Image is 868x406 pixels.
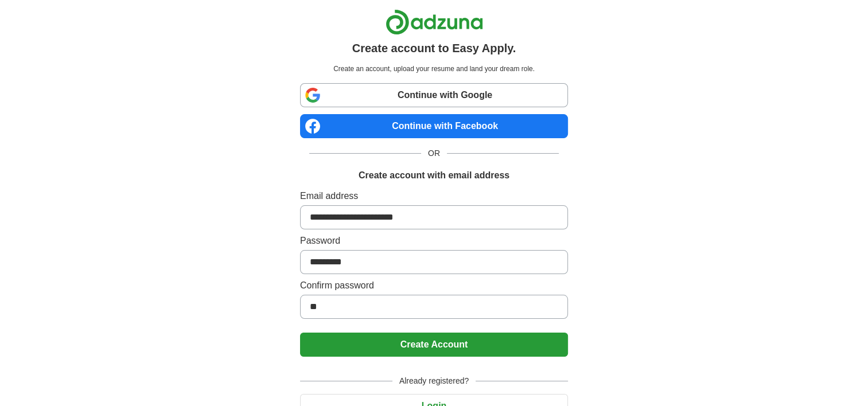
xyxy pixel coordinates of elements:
[300,279,568,292] label: Confirm password
[359,169,509,182] h1: Create account with email address
[300,234,568,248] label: Password
[300,189,568,203] label: Email address
[300,114,568,138] a: Continue with Facebook
[392,375,476,387] span: Already registered?
[300,83,568,107] a: Continue with Google
[302,64,566,74] p: Create an account, upload your resume and land your dream role.
[421,147,447,159] span: OR
[300,333,568,357] button: Create Account
[352,40,516,57] h1: Create account to Easy Apply.
[386,9,483,35] img: Adzuna logo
